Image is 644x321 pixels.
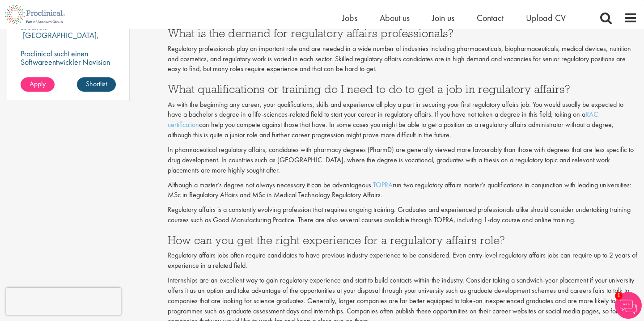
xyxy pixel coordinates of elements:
a: RAC certification [168,110,598,129]
a: Upload CV [526,12,566,24]
h3: What is the demand for regulatory affairs professionals? [168,27,637,39]
a: Apply [21,77,55,92]
p: In pharmaceutical regulatory affairs, candidates with pharmacy degrees (PharmD) are generally vie... [168,145,637,176]
p: As with the beginning any career, your qualifications, skills and experience all play a part in s... [168,100,637,140]
img: Chatbot [615,292,642,319]
span: Apply [30,79,46,89]
h3: What qualifications or training do I need to do to get a job in regulatory affairs? [168,83,637,95]
a: TOPRA [373,180,393,190]
h3: How can you get the right experience for a regulatory affairs role? [168,234,637,246]
p: Regulatory affairs jobs often require candidates to have previous industry experience to be consi... [168,250,637,271]
a: Contact [477,12,504,24]
p: [GEOGRAPHIC_DATA], [GEOGRAPHIC_DATA] [21,30,99,49]
iframe: reCAPTCHA [6,288,121,315]
a: Join us [432,12,454,24]
a: Shortlist [77,77,116,92]
p: Proclinical sucht einen Softwareentwickler Navision zur dauerhaften Verstärkung des Teams unseres... [21,49,116,92]
p: Regulatory affairs is a constantly evolving profession that requires ongoing training. Graduates ... [168,205,637,225]
p: Regulatory professionals play an important role and are needed in a wide number of industries inc... [168,44,637,75]
a: About us [380,12,410,24]
a: Jobs [342,12,357,24]
p: Although a master’s degree not always necessary it can be advantageous. run two regulatory affair... [168,180,637,201]
span: 1 [615,292,623,300]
